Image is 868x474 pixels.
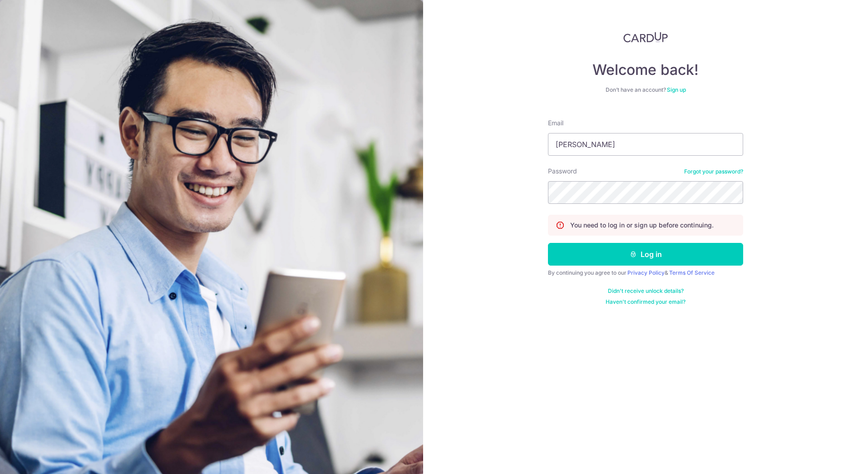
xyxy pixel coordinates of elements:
[608,287,684,295] a: Didn't receive unlock details?
[548,86,743,94] div: Don’t have an account?
[623,32,668,43] img: CardUp Logo
[548,167,577,176] label: Password
[548,118,563,128] label: Email
[548,269,743,276] div: By continuing you agree to our &
[570,221,714,230] p: You need to log in or sign up before continuing.
[606,298,686,306] a: Haven't confirmed your email?
[548,61,743,79] h4: Welcome back!
[548,133,743,156] input: Enter your Email
[548,243,743,266] button: Log in
[669,269,715,276] a: Terms Of Service
[667,86,686,93] a: Sign up
[627,269,665,276] a: Privacy Policy
[684,168,743,175] a: Forgot your password?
